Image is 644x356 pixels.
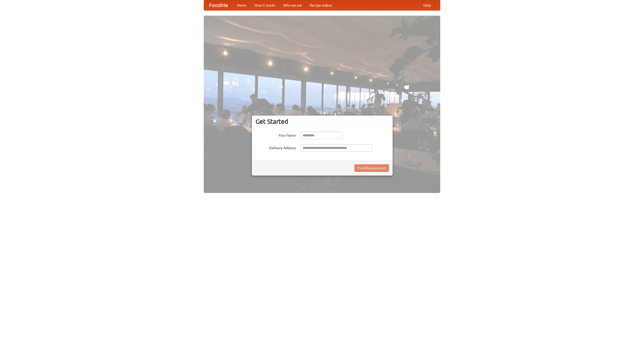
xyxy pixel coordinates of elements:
a: How it works [251,0,279,10]
h3: Get Started [256,118,389,125]
a: Who we are [279,0,306,10]
a: Home [233,0,251,10]
label: Your Name [256,132,296,138]
a: Help [419,0,435,10]
button: Find Restaurants! [354,164,389,172]
a: Recipe videos [306,0,336,10]
label: Delivery Address [256,144,296,150]
a: FoodMe [204,0,233,10]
